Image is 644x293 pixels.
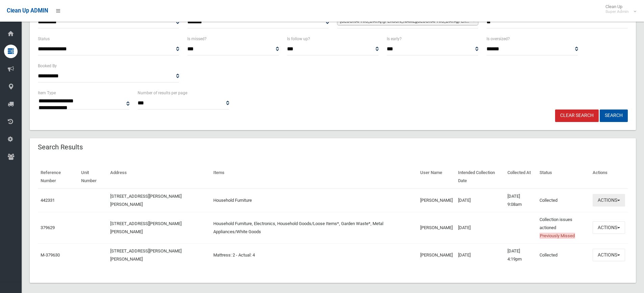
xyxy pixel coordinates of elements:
[7,7,48,14] span: Clean Up ADMIN
[455,189,505,212] td: [DATE]
[78,165,108,189] th: Unit Number
[537,165,590,189] th: Status
[555,109,599,122] a: Clear Search
[537,243,590,267] td: Collected
[505,189,537,212] td: [DATE] 9:08am
[211,189,418,212] td: Household Furniture
[418,189,455,212] td: [PERSON_NAME]
[108,165,211,189] th: Address
[41,198,55,203] a: 442331
[211,165,418,189] th: Items
[110,248,182,262] a: [STREET_ADDRESS][PERSON_NAME][PERSON_NAME]
[537,189,590,212] td: Collected
[138,89,187,97] label: Number of results per page
[505,165,537,189] th: Collected At
[418,165,455,189] th: User Name
[593,249,625,261] button: Actions
[540,233,575,239] span: Previously Missed
[593,221,625,234] button: Actions
[593,194,625,206] button: Actions
[602,4,636,14] span: Clean Up
[455,212,505,243] td: [DATE]
[600,109,628,122] button: Search
[30,141,91,154] header: Search Results
[418,243,455,267] td: [PERSON_NAME]
[455,165,505,189] th: Intended Collection Date
[287,35,310,43] label: Is follow up?
[41,225,55,230] a: 379629
[211,243,418,267] td: Mattress: 2 - Actual: 4
[486,35,510,43] label: Is oversized?
[537,212,590,243] td: Collection issues actioned
[418,212,455,243] td: [PERSON_NAME]
[38,62,57,70] label: Booked By
[38,165,78,189] th: Reference Number
[38,89,56,97] label: Item Type
[110,221,182,234] a: [STREET_ADDRESS][PERSON_NAME][PERSON_NAME]
[505,243,537,267] td: [DATE] 4:19pm
[41,252,60,258] a: M-379630
[455,243,505,267] td: [DATE]
[110,194,182,207] a: [STREET_ADDRESS][PERSON_NAME][PERSON_NAME]
[187,35,207,43] label: Is missed?
[590,165,628,189] th: Actions
[211,212,418,243] td: Household Furniture, Electronics, Household Goods/Loose Items*, Garden Waste*, Metal Appliances/W...
[38,35,50,43] label: Status
[605,9,629,14] small: Super Admin
[387,35,402,43] label: Is early?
